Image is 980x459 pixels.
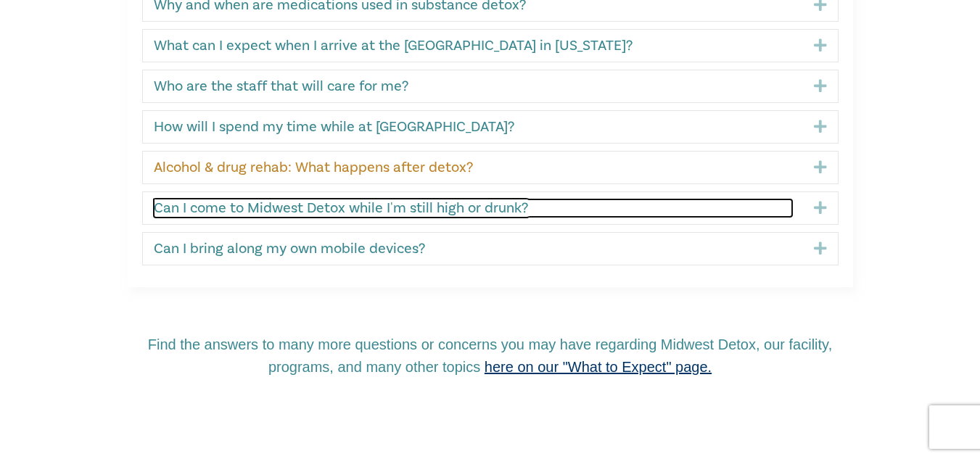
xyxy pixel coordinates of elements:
[154,159,792,176] a: Alcohol & drug rehab: What happens after detox?
[154,118,792,136] a: How will I spend my time while at [GEOGRAPHIC_DATA]?
[480,359,712,375] a: here on our "What to Expect" page.
[148,336,832,375] span: Find the answers to many more questions or concerns you may have regarding Midwest Detox, our fac...
[154,78,792,95] a: Who are the staff that will care for me?
[154,199,792,217] a: Can I come to Midwest Detox while I'm still high or drunk?
[154,240,792,257] a: Can I bring along my own mobile devices?
[485,359,712,375] span: here on our "What to Expect" page.
[154,37,792,54] a: What can I expect when I arrive at the [GEOGRAPHIC_DATA] in [US_STATE]?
